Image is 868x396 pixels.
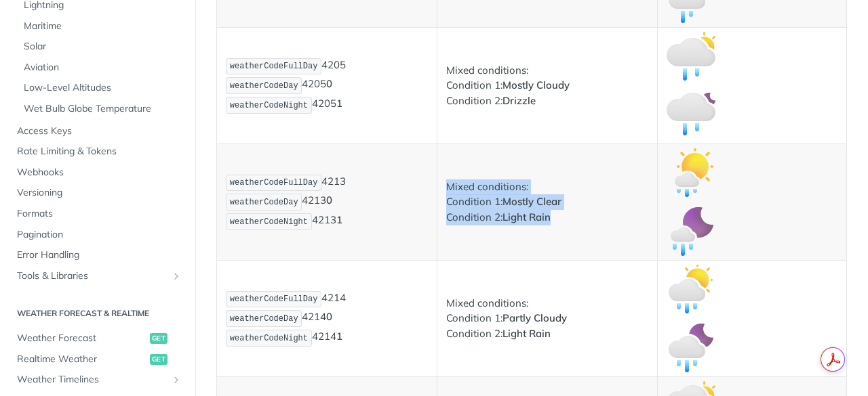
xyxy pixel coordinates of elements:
[667,108,715,120] span: Expand image
[10,183,185,203] a: Versioning
[502,94,536,107] strong: Drizzle
[230,217,308,227] span: weatherCodeNight
[17,353,146,366] span: Realtime Weather
[10,307,185,320] h2: Weather Forecast & realtime
[17,248,182,262] span: Error Handling
[226,290,428,348] p: 4214 4214 4214
[502,211,551,223] strong: Light Rain
[502,311,567,324] strong: Partly Cloudy
[230,62,318,71] span: weatherCodeFullDay
[226,173,428,232] p: 4213 4213 4213
[226,57,428,115] p: 4205 4205 4205
[10,121,185,141] a: Access Keys
[230,178,318,188] span: weatherCodeFullDay
[10,328,185,349] a: Weather Forecastget
[17,269,167,283] span: Tools & Libraries
[667,32,715,81] img: mostly_cloudy_drizzle_day
[150,333,167,344] span: get
[667,282,715,294] span: Expand image
[230,81,298,91] span: weatherCodeDay
[446,179,648,225] p: Mixed conditions: Condition 1: Condition 2:
[10,204,185,224] a: Formats
[24,102,182,116] span: Wet Bulb Globe Temperature
[171,271,182,282] button: Show subpages for Tools & Libraries
[446,296,648,342] p: Mixed conditions: Condition 1: Condition 2:
[150,354,167,365] span: get
[667,224,715,237] span: Expand image
[171,374,182,385] button: Show subpages for Weather Timelines
[17,99,185,119] a: Wet Bulb Globe Temperature
[10,370,185,390] a: Weather TimelinesShow subpages for Weather Timelines
[10,141,185,162] a: Rate Limiting & Tokens
[336,330,342,343] strong: 1
[336,97,342,110] strong: 1
[10,245,185,265] a: Error Handling
[17,37,185,57] a: Solar
[17,145,182,158] span: Rate Limiting & Tokens
[336,214,342,227] strong: 1
[17,207,182,221] span: Formats
[17,332,146,345] span: Weather Forecast
[230,334,308,343] span: weatherCodeNight
[667,148,715,197] img: mostly_clear_light_rain_day
[17,186,182,200] span: Versioning
[17,78,185,98] a: Low-Level Altitudes
[24,20,182,33] span: Maritime
[24,61,182,74] span: Aviation
[230,294,318,304] span: weatherCodeFullDay
[230,314,298,324] span: weatherCodeDay
[667,49,715,62] span: Expand image
[24,40,182,53] span: Solar
[502,327,551,340] strong: Light Rain
[667,340,715,353] span: Expand image
[10,225,185,245] a: Pagination
[230,101,308,110] span: weatherCodeNight
[10,266,185,286] a: Tools & LibrariesShow subpages for Tools & Libraries
[667,91,715,139] img: mostly_cloudy_drizzle_night
[667,265,715,313] img: partly_cloudy_light_rain_day
[17,166,182,179] span: Webhooks
[24,81,182,95] span: Low-Level Altitudes
[667,207,715,256] img: mostly_clear_light_rain_night
[326,78,332,91] strong: 0
[326,194,332,207] strong: 0
[17,373,167,387] span: Weather Timelines
[10,162,185,183] a: Webhooks
[17,58,185,78] a: Aviation
[446,63,648,109] p: Mixed conditions: Condition 1: Condition 2:
[326,311,332,324] strong: 0
[230,198,298,207] span: weatherCodeDay
[667,324,715,372] img: partly_cloudy_light_rain_night
[17,16,185,37] a: Maritime
[502,195,561,208] strong: Mostly Clear
[502,79,570,91] strong: Mostly Cloudy
[17,228,182,242] span: Pagination
[10,349,185,370] a: Realtime Weatherget
[667,165,715,178] span: Expand image
[17,125,182,138] span: Access Keys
